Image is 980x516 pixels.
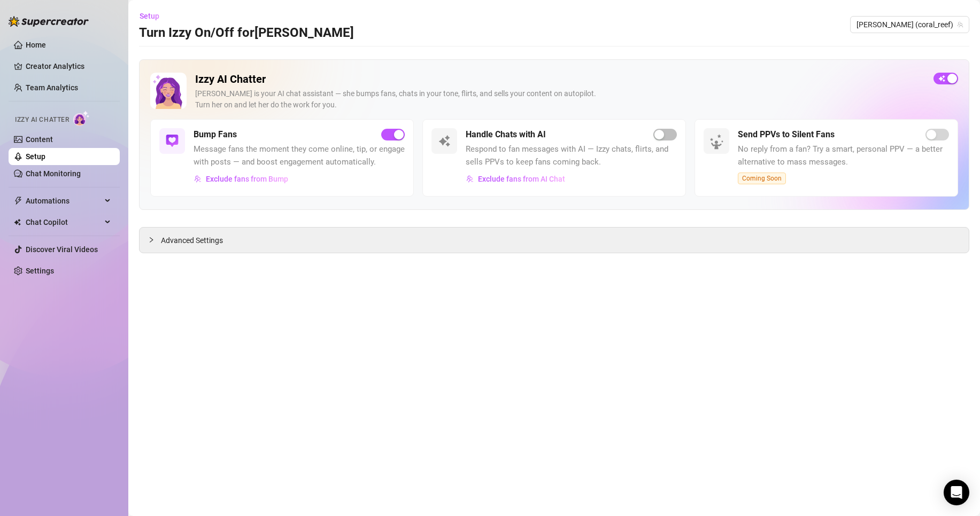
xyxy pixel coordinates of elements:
span: No reply from a fan? Try a smart, personal PPV — a better alternative to mass messages. [738,143,949,168]
span: Coming Soon [738,173,786,184]
img: Izzy AI Chatter [150,73,187,109]
h5: Bump Fans [194,128,237,141]
div: Open Intercom Messenger [944,480,969,505]
a: Chat Monitoring [26,169,81,178]
span: team [957,21,963,28]
h5: Send PPVs to Silent Fans [738,128,835,141]
img: Chat Copilot [14,218,21,226]
a: Settings [26,267,54,275]
a: Content [26,135,53,144]
span: Exclude fans from Bump [206,175,288,183]
span: Chat Copilot [26,214,102,231]
h5: Handle Chats with AI [466,128,546,141]
div: [PERSON_NAME] is your AI chat assistant — she bumps fans, chats in your tone, flirts, and sells y... [195,88,925,111]
span: Anna (coral_reef) [856,17,963,33]
img: svg%3e [194,175,202,183]
div: collapsed [148,234,161,246]
span: Automations [26,192,102,209]
a: Setup [26,152,45,161]
a: Creator Analytics [26,58,111,75]
a: Discover Viral Videos [26,245,98,254]
img: silent-fans-ppv-o-N6Mmdf.svg [709,134,727,151]
span: Message fans the moment they come online, tip, or engage with posts — and boost engagement automa... [194,143,405,168]
a: Team Analytics [26,83,78,92]
span: collapsed [148,237,155,243]
span: thunderbolt [14,197,22,205]
span: Izzy AI Chatter [15,115,69,125]
button: Exclude fans from Bump [194,170,289,187]
h2: Izzy AI Chatter [195,73,925,86]
button: Setup [139,7,168,25]
span: Exclude fans from AI Chat [478,175,565,183]
a: Home [26,41,46,49]
span: Advanced Settings [161,234,223,246]
img: svg%3e [166,135,179,147]
img: AI Chatter [73,111,90,126]
span: Respond to fan messages with AI — Izzy chats, flirts, and sells PPVs to keep fans coming back. [466,143,677,168]
span: Setup [140,12,159,20]
button: Exclude fans from AI Chat [466,170,566,187]
img: logo-BBDzfeDw.svg [9,16,89,27]
h3: Turn Izzy On/Off for [PERSON_NAME] [139,25,354,42]
img: svg%3e [466,175,474,183]
img: svg%3e [438,135,451,147]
